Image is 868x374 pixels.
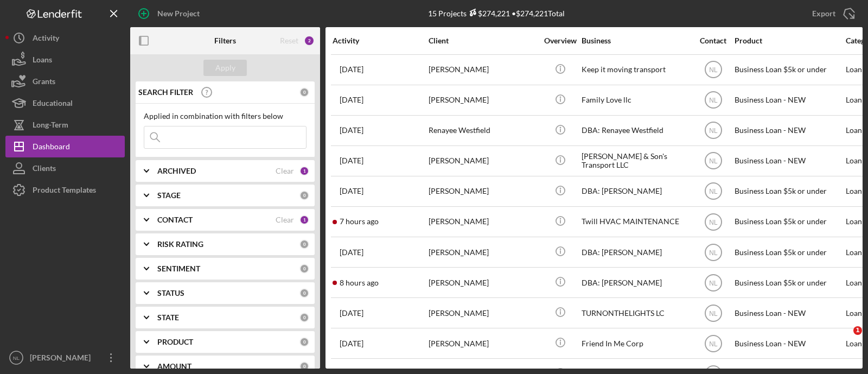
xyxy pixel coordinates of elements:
div: 0 [299,87,309,97]
button: NL[PERSON_NAME] [5,347,125,369]
text: NL [709,218,718,226]
div: Activity [333,36,427,45]
div: 0 [299,191,309,200]
div: 2 [304,35,315,46]
div: DBA: [PERSON_NAME] [582,238,690,267]
div: Business Loan $5k or under [735,238,843,267]
b: STATE [157,313,179,322]
text: NL [13,355,20,361]
time: 2025-04-09 17:21 [340,339,363,348]
div: Activity [33,27,59,52]
time: 2025-09-04 15:13 [340,309,363,318]
div: Renayee Westfield [429,116,537,145]
div: 15 Projects • $274,221 Total [428,9,565,18]
div: Long-Term [33,114,68,138]
iframe: Intercom live chat [831,326,857,352]
div: [PERSON_NAME] & Son's Transport LLC [582,147,690,175]
button: Activity [5,27,125,49]
div: Clients [33,157,56,182]
text: NL [709,157,718,165]
div: Clear [276,167,294,175]
div: Clear [276,215,294,224]
div: Applied in combination with filters below [144,112,307,121]
div: [PERSON_NAME] [429,147,537,175]
button: Product Templates [5,179,125,201]
div: Reset [280,36,298,45]
div: Business Loan - NEW [735,329,843,358]
div: [PERSON_NAME] [429,238,537,267]
div: TURNONTHELIGHTS LC [582,299,690,327]
div: [PERSON_NAME] [27,347,98,371]
div: Apply [215,60,235,76]
div: Keep it moving transport [582,55,690,84]
div: 0 [299,362,309,371]
button: Export [801,3,863,24]
div: [PERSON_NAME] [429,86,537,115]
text: NL [709,188,718,195]
div: 0 [299,313,309,322]
div: Business Loan $5k or under [735,207,843,236]
button: Dashboard [5,136,125,157]
div: Dashboard [33,136,70,160]
div: Business Loan $5k or under [735,177,843,206]
time: 2025-09-24 22:38 [340,96,363,104]
div: [PERSON_NAME] [429,207,537,236]
div: Product [735,36,843,45]
div: Loans [33,49,52,73]
button: Educational [5,92,125,114]
div: 0 [299,239,309,249]
b: Filters [214,36,236,45]
time: 2025-10-01 02:36 [340,187,363,195]
time: 2025-10-07 20:33 [340,278,379,287]
a: Grants [5,71,125,92]
a: Long-Term [5,114,125,136]
div: Business Loan - NEW [735,147,843,175]
text: NL [709,340,718,347]
div: 0 [299,337,309,347]
text: NL [709,279,718,287]
b: SENTIMENT [157,264,200,273]
div: Grants [33,71,55,95]
div: Contact [693,36,733,45]
div: 1 [299,166,309,176]
div: Business Loan - NEW [735,116,843,145]
text: NL [709,66,718,74]
div: Export [812,3,835,24]
time: 2025-09-23 15:43 [340,65,363,74]
div: Twill HVAC MAINTENANCE [582,207,690,236]
div: [PERSON_NAME] [429,299,537,327]
div: Family Love llc [582,86,690,115]
button: Clients [5,157,125,179]
div: Product Templates [33,179,96,204]
text: NL [709,97,718,104]
div: Business Loan - NEW [735,86,843,115]
b: STATUS [157,289,184,297]
div: Overview [540,36,580,45]
div: [PERSON_NAME] [429,55,537,84]
text: NL [709,309,718,317]
div: Business Loan - NEW [735,299,843,327]
time: 2025-10-06 17:14 [340,156,363,165]
b: CONTACT [157,215,193,224]
div: [PERSON_NAME] [429,268,537,297]
button: Loans [5,49,125,71]
button: New Project [130,3,210,24]
b: AMOUNT [157,362,192,371]
div: Business Loan $5k or under [735,55,843,84]
b: PRODUCT [157,338,193,346]
div: New Project [157,3,200,24]
time: 2025-10-06 19:09 [340,248,363,257]
b: SEARCH FILTER [138,88,193,97]
div: [PERSON_NAME] [429,329,537,358]
text: NL [709,249,718,256]
div: Educational [33,92,73,117]
time: 2025-10-07 21:20 [340,217,379,226]
div: Client [429,36,537,45]
div: DBA: [PERSON_NAME] [582,177,690,206]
